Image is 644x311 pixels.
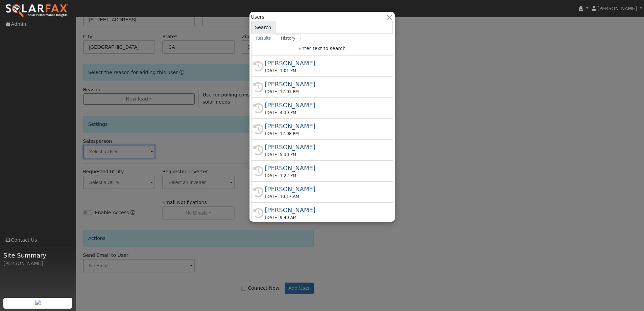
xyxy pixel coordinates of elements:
i: History [253,124,263,134]
div: [DATE] 10:17 AM [265,194,385,200]
div: [DATE] 12:03 PM [265,89,385,95]
i: History [253,208,263,218]
i: History [253,145,263,155]
div: [DATE] 1:01 PM [265,68,385,74]
img: retrieve [35,300,41,305]
span: Search [251,21,275,34]
div: [DATE] 12:08 PM [265,131,385,137]
div: [PERSON_NAME] [265,80,385,89]
i: History [253,103,263,113]
span: Site Summary [3,251,72,260]
div: [DATE] 1:22 PM [265,173,385,179]
div: [PERSON_NAME] [265,101,385,110]
div: [PERSON_NAME] [265,142,385,152]
a: History [276,34,301,42]
span: [PERSON_NAME] [597,6,637,11]
i: History [253,166,263,176]
a: Results [251,34,276,42]
img: SolarFax [5,4,69,18]
i: History [253,187,263,197]
div: [PERSON_NAME] [265,121,385,131]
div: [PERSON_NAME] [265,184,385,194]
i: History [253,61,263,71]
div: [DATE] 9:40 AM [265,215,385,221]
span: Users [251,14,264,21]
div: [DATE] 4:39 PM [265,110,385,116]
div: [PERSON_NAME] [3,260,72,267]
div: [PERSON_NAME] [265,205,385,215]
div: [PERSON_NAME] [265,163,385,173]
span: Enter text to search [299,46,346,51]
i: History [253,82,263,92]
div: [DATE] 5:30 PM [265,152,385,158]
div: [PERSON_NAME] [265,59,385,68]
